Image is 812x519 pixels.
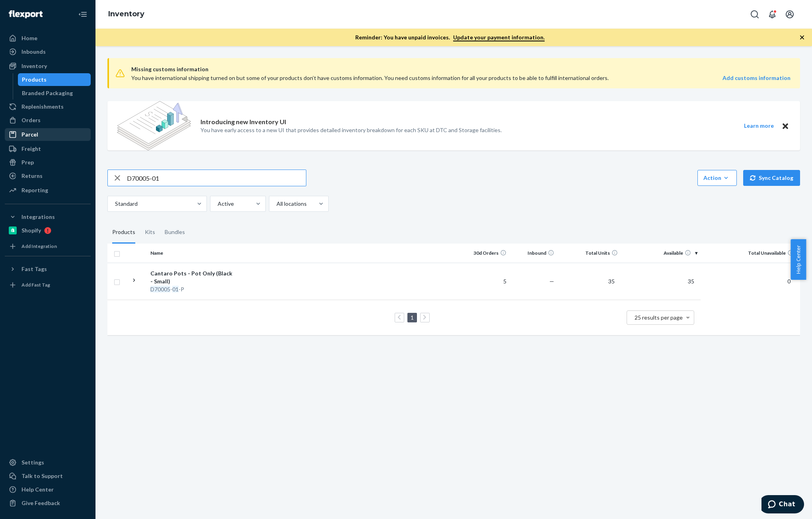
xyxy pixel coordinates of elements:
[201,126,502,134] p: You have early access to a new UI that provides detailed inventory breakdown for each SKU at DTC ...
[703,174,731,182] div: Action
[21,186,48,194] div: Reporting
[21,472,63,480] div: Talk to Support
[761,495,804,515] iframe: To enrich screen reader interactions, please activate Accessibility in Grammarly extension settings
[21,265,47,273] div: Fast Tags
[21,281,50,288] div: Add Fast Tag
[782,6,798,22] button: Open account menu
[780,121,791,131] button: Close
[21,243,57,250] div: Add Integration
[147,244,237,263] th: Name
[5,170,91,182] a: Returns
[549,278,554,285] span: —
[5,279,91,291] a: Add Fast Tag
[145,221,155,244] div: Kits
[127,170,306,186] input: Search inventory by name or sku
[165,221,185,244] div: Bundles
[21,34,37,42] div: Home
[621,244,701,263] th: Available
[5,32,91,45] a: Home
[108,10,144,18] a: Inventory
[217,200,218,208] input: Active
[739,121,779,131] button: Learn more
[150,286,170,293] em: D70005
[557,244,621,263] th: Total Units
[605,278,618,285] span: 35
[462,244,510,263] th: 30d Orders
[21,145,41,153] div: Freight
[5,456,91,469] a: Settings
[5,128,91,141] a: Parcel
[131,64,791,74] span: Missing customs information
[5,483,91,496] a: Help Center
[102,3,151,26] ol: breadcrumbs
[201,117,286,127] p: Introducing new Inventory UI
[635,314,683,321] span: 25 results per page
[21,116,41,124] div: Orders
[21,48,46,56] div: Inbounds
[409,314,415,321] a: Page 1 is your current page
[21,158,34,166] div: Prep
[701,244,800,263] th: Total Unavailable
[5,184,91,197] a: Reporting
[685,278,697,285] span: 35
[21,226,41,234] div: Shopify
[5,211,91,223] button: Integrations
[5,114,91,127] a: Orders
[722,74,791,81] strong: Add customs information
[117,101,191,150] img: new-reports-banner-icon.82668bd98b6a51aee86340f2a7b77ae3.png
[21,172,43,180] div: Returns
[453,34,545,41] a: Update your payment information.
[5,240,91,253] a: Add Integration
[150,285,234,293] div: - -P
[172,286,179,293] em: 01
[510,244,557,263] th: Inbound
[747,6,763,22] button: Open Search Box
[21,213,55,221] div: Integrations
[21,459,44,466] div: Settings
[355,33,545,41] p: Reminder: You have unpaid invoices.
[462,263,510,300] td: 5
[5,60,91,72] a: Inventory
[743,170,800,186] button: Sync Catalog
[21,486,54,494] div: Help Center
[22,89,73,97] div: Branded Packaging
[112,221,135,244] div: Products
[764,6,780,22] button: Open notifications
[22,76,47,84] div: Products
[9,10,43,18] img: Flexport logo
[150,269,234,285] div: Cantaro Pots - Pot Only (Black - Small)
[131,74,659,82] div: You have international shipping turned on but some of your products don’t have customs informatio...
[722,74,791,82] a: Add customs information
[5,45,91,58] a: Inbounds
[784,278,794,285] span: 0
[5,156,91,169] a: Prep
[276,200,277,208] input: All locations
[21,131,38,139] div: Parcel
[21,103,64,111] div: Replenishments
[21,499,60,507] div: Give Feedback
[18,87,91,100] a: Branded Packaging
[18,73,91,86] a: Products
[791,239,806,280] button: Help Center
[5,224,91,237] a: Shopify
[75,6,91,22] button: Close Navigation
[21,62,47,70] div: Inventory
[5,100,91,113] a: Replenishments
[5,470,91,482] button: Talk to Support
[5,263,91,275] button: Fast Tags
[5,142,91,155] a: Freight
[5,497,91,509] button: Give Feedback
[697,170,737,186] button: Action
[114,200,115,208] input: Standard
